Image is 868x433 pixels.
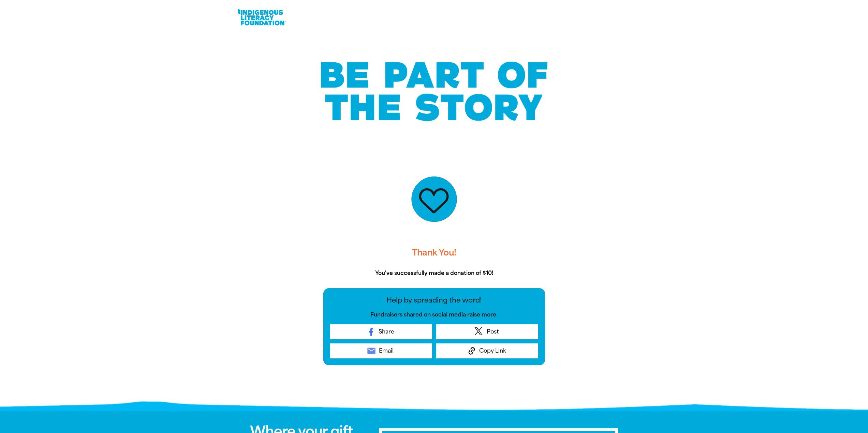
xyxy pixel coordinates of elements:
[323,269,545,277] p: You've successfully made a donation of $10!
[436,343,538,358] button: Copy Link
[330,324,432,339] a: Share
[330,311,538,319] p: Fundraisers shared on social media raise more.
[315,48,554,135] img: Be part of the story
[436,324,538,339] a: Post
[379,328,394,336] span: Share
[379,347,394,355] span: Email
[367,346,376,356] i: email
[330,295,538,305] p: Help by spreading the word!
[323,242,545,264] h3: Thank You!
[479,347,506,355] span: Copy Link
[487,328,499,336] span: Post
[330,343,432,358] a: emailEmail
